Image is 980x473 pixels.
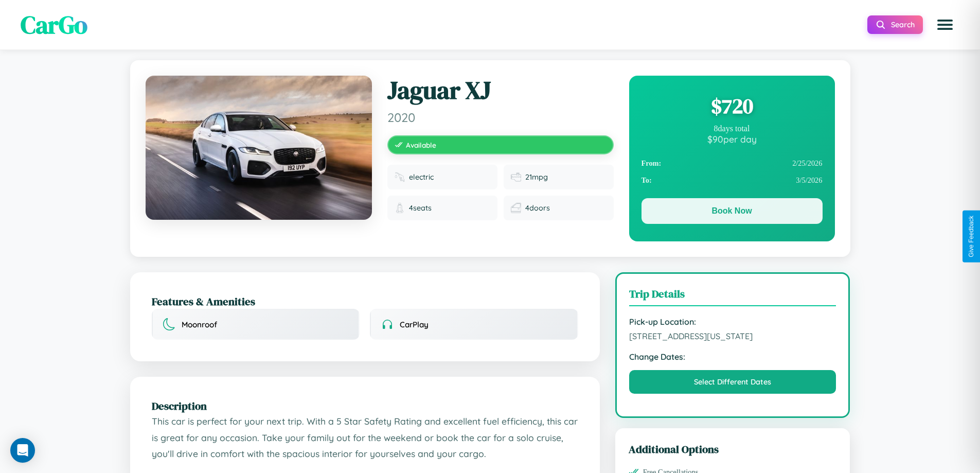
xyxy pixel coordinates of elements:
h3: Additional Options [629,442,837,457]
div: $ 90 per day [642,133,823,145]
span: Search [891,20,915,29]
strong: To: [642,176,652,185]
div: 3 / 5 / 2026 [642,172,823,189]
span: Available [406,141,436,149]
div: Open Intercom Messenger [10,438,35,463]
button: Open menu [931,10,959,39]
h2: Features & Amenities [152,294,578,309]
div: 2 / 25 / 2026 [642,155,823,172]
img: Doors [511,203,521,213]
span: CarGo [21,8,87,42]
h3: Trip Details [629,286,836,306]
span: [STREET_ADDRESS][US_STATE] [629,331,836,341]
span: CarPlay [400,320,429,329]
button: Book Now [642,198,823,224]
strong: Change Dates: [629,352,836,362]
div: Give Feedback [968,216,975,257]
span: Moonroof [182,320,217,329]
img: Seats [395,203,405,213]
img: Fuel type [395,172,405,182]
span: 21 mpg [525,172,548,182]
img: Jaguar XJ 2020 [146,76,372,220]
h2: Description [152,398,578,413]
img: Fuel efficiency [511,172,521,182]
span: 2020 [387,110,614,125]
span: 4 seats [409,203,432,213]
span: electric [409,172,434,182]
span: 4 doors [525,203,550,213]
strong: Pick-up Location: [629,317,836,327]
p: This car is perfect for your next trip. With a 5 Star Safety Rating and excellent fuel efficiency... [152,413,578,462]
button: Search [867,15,923,34]
strong: From: [642,159,662,168]
div: $ 720 [642,92,823,120]
h1: Jaguar XJ [387,76,614,106]
div: 8 days total [642,124,823,133]
button: Select Different Dates [629,370,836,394]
